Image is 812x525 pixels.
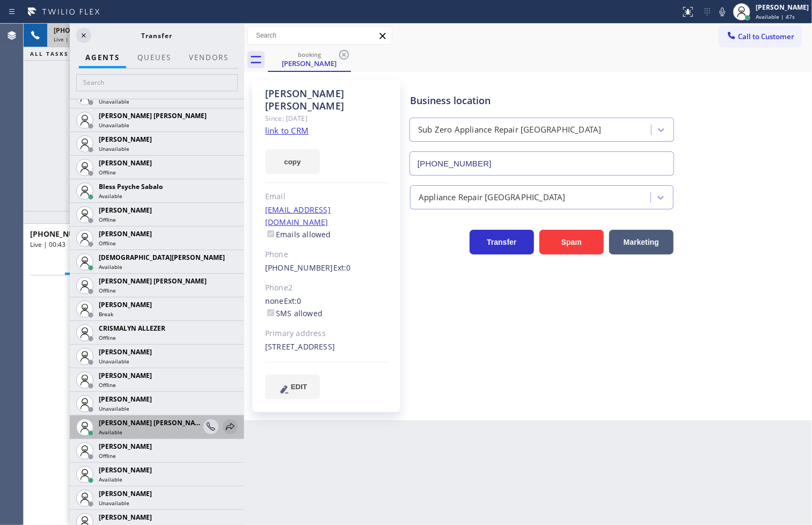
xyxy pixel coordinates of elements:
span: Unavailable [99,405,129,412]
span: Unavailable [99,499,129,507]
span: Live | 00:43 [30,240,65,249]
input: SMS allowed [267,309,274,316]
div: booking [269,50,350,59]
div: [PERSON_NAME] [PERSON_NAME] [265,87,388,112]
div: Sub Zero Appliance Repair [GEOGRAPHIC_DATA] [418,124,602,136]
span: CRISMALYN ALLEZER [99,324,165,333]
button: QUEUES [131,47,178,68]
span: Break [99,310,113,318]
span: Offline [99,381,116,389]
span: Unavailable [99,121,129,129]
span: [PERSON_NAME] [PERSON_NAME] [99,276,207,286]
span: Ext: 0 [284,296,302,306]
span: [PERSON_NAME] [99,371,152,380]
span: Unavailable [99,98,129,105]
button: Transfer [223,419,238,434]
span: [PERSON_NAME] [99,489,152,498]
label: SMS allowed [265,308,323,318]
span: [DEMOGRAPHIC_DATA][PERSON_NAME] [99,253,225,262]
div: Phone2 [265,282,388,294]
span: [PERSON_NAME] [PERSON_NAME] [99,418,207,427]
button: AGENTS [79,47,126,68]
div: Primary address [265,327,388,340]
div: Appliance Repair [GEOGRAPHIC_DATA] [419,191,566,203]
span: [PERSON_NAME] [99,206,152,215]
span: Offline [99,216,116,223]
span: [PERSON_NAME] [99,347,152,356]
div: Since: [DATE] [265,112,388,125]
span: Available | 47s [756,13,795,20]
div: none [265,295,388,320]
input: Phone Number [409,151,674,176]
span: Available [99,192,122,200]
input: Search [248,27,392,44]
span: Offline [99,239,116,247]
span: Available [99,263,122,271]
button: Mute [715,4,730,19]
span: Unavailable [99,145,129,152]
div: Email [265,191,388,203]
button: EDIT [265,375,320,399]
span: ALL TASKS [30,50,69,57]
button: Call to Customer [719,26,801,47]
button: Consult [203,419,218,434]
label: Emails allowed [265,229,331,239]
span: [PERSON_NAME] [99,135,152,144]
span: Call to Customer [738,32,794,41]
div: Business location [410,93,674,108]
span: Offline [99,169,116,176]
span: Available [99,428,122,436]
button: Vendors [182,47,235,68]
button: Spam [539,230,604,254]
div: [PERSON_NAME] [269,59,350,68]
span: Offline [99,287,116,294]
a: [EMAIL_ADDRESS][DOMAIN_NAME] [265,205,331,227]
a: [PHONE_NUMBER] [265,262,333,273]
input: Search [76,74,238,91]
span: [PERSON_NAME] [99,395,152,404]
span: [PHONE_NUMBER] [54,26,113,35]
span: Available [99,476,122,483]
input: Emails allowed [267,230,274,237]
button: Marketing [609,230,674,254]
span: Ext: 0 [333,262,351,273]
span: [PERSON_NAME] [99,442,152,451]
span: [PERSON_NAME] [99,229,152,238]
button: Transfer [470,230,534,254]
span: Offline [99,334,116,341]
span: [PERSON_NAME] [99,300,152,309]
span: Unavailable [99,358,129,365]
span: [PHONE_NUMBER] [30,229,98,239]
div: [STREET_ADDRESS] [265,341,388,353]
span: Live | 00:44 [54,35,85,43]
button: copy [265,149,320,174]
button: Call [65,254,100,275]
span: EDIT [291,383,307,391]
span: Bless Psyche Sabalo [99,182,163,191]
span: QUEUES [137,53,171,62]
div: Phone [265,249,388,261]
span: AGENTS [85,53,120,62]
span: Offline [99,452,116,460]
span: [PERSON_NAME] [99,158,152,167]
div: Harrison Smith [269,48,350,71]
button: ALL TASKS [24,47,90,60]
span: [PERSON_NAME] [99,513,152,522]
span: [PERSON_NAME] [PERSON_NAME] [99,111,207,120]
span: [PERSON_NAME] [99,465,152,475]
a: link to CRM [265,125,309,136]
div: [PERSON_NAME] [756,3,809,12]
span: Transfer [142,31,173,40]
